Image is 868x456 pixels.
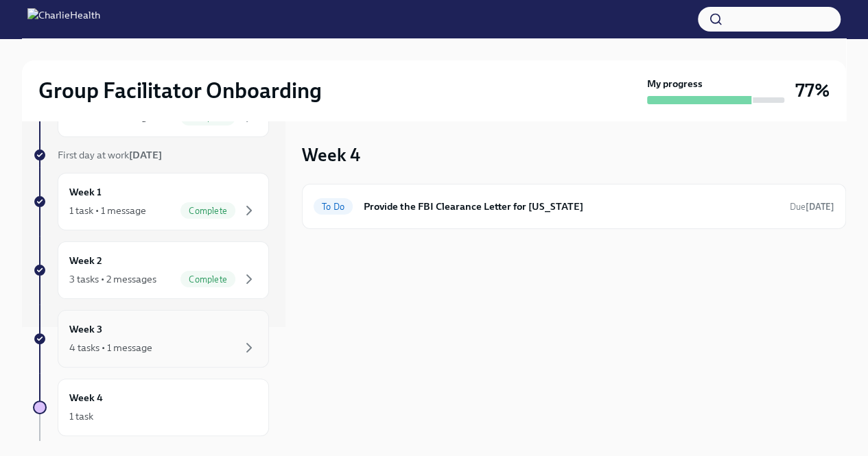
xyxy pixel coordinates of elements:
h6: Week 2 [69,253,102,268]
strong: [DATE] [129,149,162,161]
div: 4 tasks • 1 message [69,341,152,355]
h6: Week 1 [69,184,102,200]
h6: Week 4 [69,390,103,405]
span: Complete [180,206,235,216]
h3: 77% [795,78,830,103]
span: September 16th, 2025 09:00 [790,200,834,213]
div: 3 tasks • 2 messages [69,272,156,286]
a: Week 11 task • 1 messageComplete [33,173,269,230]
a: Week 23 tasks • 2 messagesComplete [33,241,269,299]
span: Due [790,202,834,212]
a: Week 34 tasks • 1 message [33,310,269,368]
span: First day at work [58,149,162,161]
h6: Week 3 [69,322,102,337]
span: Complete [180,274,235,285]
a: Week 41 task [33,379,269,436]
span: To Do [314,202,353,212]
div: 1 task • 1 message [69,204,146,217]
a: To DoProvide the FBI Clearance Letter for [US_STATE]Due[DATE] [314,195,834,217]
strong: [DATE] [806,202,834,212]
strong: My progress [647,77,703,91]
img: CharlieHealth [27,8,100,30]
h6: Provide the FBI Clearance Letter for [US_STATE] [364,199,779,214]
h2: Group Facilitator Onboarding [38,77,322,104]
div: 1 task [69,409,93,423]
h3: Week 4 [302,143,360,167]
a: First day at work[DATE] [33,148,269,162]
